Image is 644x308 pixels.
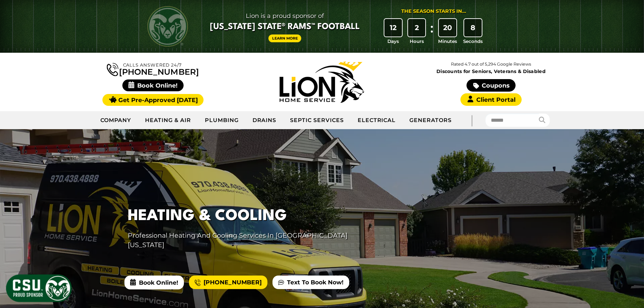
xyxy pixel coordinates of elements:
[94,112,139,129] a: Company
[467,79,515,92] a: Coupons
[458,111,485,129] div: |
[283,112,351,129] a: Septic Services
[464,19,482,37] div: 8
[403,112,458,129] a: Generators
[5,274,73,303] img: CSU Sponsor Badge
[272,276,349,289] a: Text To Book Now!
[438,38,457,45] span: Minutes
[408,19,426,37] div: 2
[351,112,403,129] a: Electrical
[387,38,399,45] span: Days
[401,8,466,15] div: The Season Starts in...
[124,276,184,289] span: Book Online!
[147,6,188,47] img: CSU Rams logo
[439,19,456,37] div: 20
[210,10,360,21] span: Lion is a proud sponsor of
[406,61,575,68] p: Rated 4.7 out of 5,294 Google Reviews
[246,112,284,129] a: Drains
[198,112,246,129] a: Plumbing
[107,62,199,76] a: [PHONE_NUMBER]
[384,19,402,37] div: 12
[189,276,267,289] a: [PHONE_NUMBER]
[128,205,374,228] h1: Heating & Cooling
[268,34,302,42] a: Learn More
[210,21,360,33] span: [US_STATE] State® Rams™ Football
[460,93,521,106] a: Client Portal
[138,112,198,129] a: Heating & Air
[102,94,204,106] a: Get Pre-Approved [DATE]
[122,79,184,91] span: Book Online!
[280,62,364,103] img: Lion Home Service
[408,69,574,74] span: Discounts for Seniors, Veterans & Disabled
[128,231,374,250] p: Professional Heating And Cooling Services In [GEOGRAPHIC_DATA][US_STATE]
[410,38,424,45] span: Hours
[463,38,483,45] span: Seconds
[428,19,435,45] div: :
